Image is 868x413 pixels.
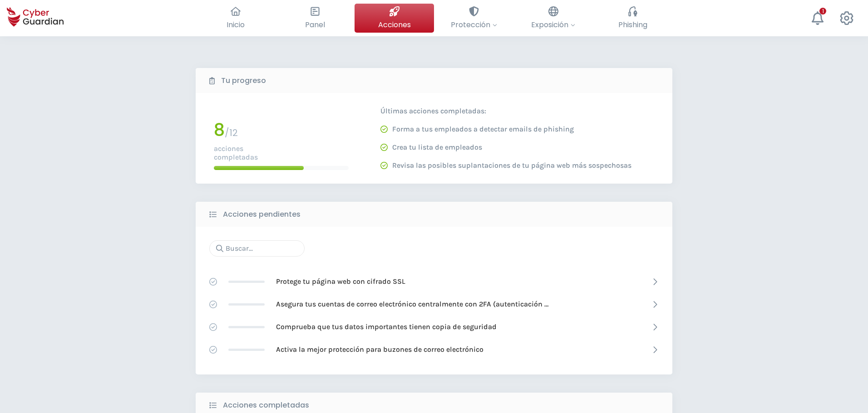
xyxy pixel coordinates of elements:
span: / 12 [225,126,238,139]
p: Asegura tus cuentas de correo electrónico centralmente con 2FA (autenticación [PERSON_NAME] factor) [276,299,548,309]
span: Acciones [378,19,411,30]
p: Crea tu lista de empleados [392,143,482,152]
b: Acciones completadas [223,400,309,411]
div: 1 [819,8,826,15]
p: Forma a tus empleados a detectar emails de phishing [392,125,574,134]
p: Últimas acciones completadas: [380,107,630,116]
button: Phishing [593,4,672,33]
input: Buscar... [209,240,305,257]
button: Exposición [513,4,593,33]
p: Comprueba que tus datos importantes tienen copia de seguridad [276,322,497,332]
p: Activa la mejor protección para buzones de correo electrónico [276,345,483,355]
span: Protección [451,19,497,30]
p: Revisa las posibles suplantaciones de tu página web más sospechosas [392,161,631,170]
span: Inicio [227,19,245,30]
span: Exposición [531,19,575,30]
button: Protección [434,4,513,33]
span: Panel [305,19,325,30]
p: acciones [214,144,349,153]
button: Inicio [196,4,275,33]
b: Acciones pendientes [223,209,301,220]
span: Phishing [618,19,647,30]
button: Panel [275,4,355,33]
p: completadas [214,153,349,161]
p: Protege tu página web con cifrado SSL [276,277,405,287]
b: Tu progreso [221,75,266,86]
button: Acciones [355,4,434,33]
h1: 8 [214,121,225,139]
